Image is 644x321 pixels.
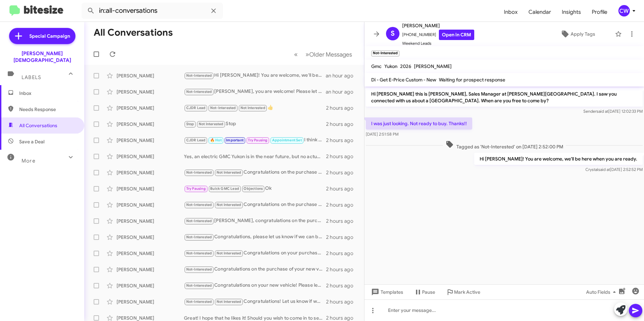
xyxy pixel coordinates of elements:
span: said at [598,167,610,172]
div: Congratulations on the purchase of your new vehicle! Please let us know how we can be of assistan... [184,201,326,209]
div: [PERSON_NAME] [117,185,184,192]
span: All Conversations [19,122,57,129]
div: [PERSON_NAME] [117,169,184,176]
p: I was just looking. Not ready to buy. Thanks!! [366,117,472,130]
div: Yes, an electric GMC Yukon is in the near future, but no actual release date. [184,153,326,160]
button: Apply Tags [543,28,612,40]
a: Special Campaign [9,28,75,44]
div: [PERSON_NAME] [117,234,184,241]
button: Templates [364,286,409,298]
span: Not-Interested [186,267,212,272]
span: Needs Response [19,106,76,113]
div: 2 hours ago [326,218,359,224]
span: CJDR Lead [186,106,206,110]
div: [PERSON_NAME] [117,250,184,257]
span: Try Pausing [186,186,206,191]
button: Previous [290,47,302,61]
button: Next [301,47,356,61]
button: Mark Active [441,286,486,298]
div: Congratulations on the purchase of your new vehicle! Please let us know if we can be of assistanc... [184,265,326,273]
span: Not Interested [199,122,224,126]
small: Not-Interested [371,50,399,57]
div: 2 hours ago [326,137,359,144]
div: Congratulations, please let us know if we can be of assistance in the future. [184,233,326,241]
span: Gmc [371,63,382,69]
span: Apply Tags [571,28,595,40]
div: Hi [PERSON_NAME]! You are welcome, we'll be here when you are ready. [184,72,326,79]
span: Yukon [384,63,397,69]
span: Weekend Leads [402,40,474,47]
div: 2 hours ago [326,121,359,128]
div: [PERSON_NAME] [117,298,184,305]
span: Not-Interested [186,203,212,207]
a: Insights [556,2,586,22]
span: 2026 [400,63,411,69]
div: Congratulations on your purchase! Please let us know if we can be of assistance in the future. [184,249,326,257]
div: 2 hours ago [326,153,359,160]
span: Stop [186,122,194,126]
span: said at [597,109,608,114]
span: Waiting for prospect response [439,77,505,83]
div: 2 hours ago [326,298,359,305]
div: [PERSON_NAME] [117,218,184,224]
div: [PERSON_NAME] [117,88,184,95]
div: [PERSON_NAME], you are welcome! Please let us know if we can be of assistance in the future. [184,88,326,96]
span: S [391,28,395,39]
span: Not-Interested [186,235,212,239]
span: Buick GMC Lead [210,186,239,191]
nav: Page navigation example [290,47,356,61]
div: 2 hours ago [326,234,359,241]
span: Appointment Set [272,138,302,142]
a: Profile [586,2,613,22]
div: 2 hours ago [326,185,359,192]
span: Important [226,138,244,142]
div: [PERSON_NAME] [117,72,184,79]
input: Search [82,3,223,19]
div: 2 hours ago [326,266,359,273]
button: CW [613,5,637,16]
div: [PERSON_NAME] [117,137,184,144]
div: 2 hours ago [326,202,359,208]
a: Inbox [498,2,523,22]
span: Crystal [DATE] 2:52:52 PM [585,167,643,172]
a: Calendar [523,2,556,22]
span: Save a Deal [19,138,44,145]
span: Not-Interested [186,73,212,78]
span: Not-Interested [186,251,212,255]
span: Older Messages [309,51,352,58]
div: [PERSON_NAME] [117,282,184,289]
span: Labels [22,74,41,80]
button: Auto Fields [581,286,624,298]
div: 👍 [184,104,326,112]
span: Not Interested [217,299,241,304]
div: Congratulations! Let us know if we can be of assistance in the future. [184,298,326,306]
span: [PERSON_NAME] [414,63,452,69]
span: Di - Get E-Price Custom - New [371,77,436,83]
p: Hi [PERSON_NAME] this is [PERSON_NAME], Sales Manager at [PERSON_NAME][GEOGRAPHIC_DATA]. I saw yo... [366,88,643,107]
span: Templates [370,286,403,298]
span: Not Interested [217,203,241,207]
span: » [305,50,309,59]
span: Not-Interested [186,219,212,223]
div: Ok [184,185,326,192]
div: 2 hours ago [326,169,359,176]
div: an hour ago [326,72,359,79]
span: Not Interested [217,170,241,175]
div: 2 hours ago [326,282,359,289]
div: 2 hours ago [326,250,359,257]
div: Congratulations on the purchase of your new vehicle! Please let us know if we can be of assistanc... [184,169,326,176]
div: Stop [184,120,326,128]
div: [PERSON_NAME] [117,202,184,208]
h1: All Conversations [94,27,173,38]
div: [PERSON_NAME] [117,266,184,273]
span: Not-Interested [186,90,212,94]
span: Sender [DATE] 12:02:33 PM [583,109,643,114]
span: Inbox [19,90,76,97]
span: Not Interested [240,106,265,110]
span: CJDR Lead [186,138,206,142]
div: [PERSON_NAME] [117,153,184,160]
